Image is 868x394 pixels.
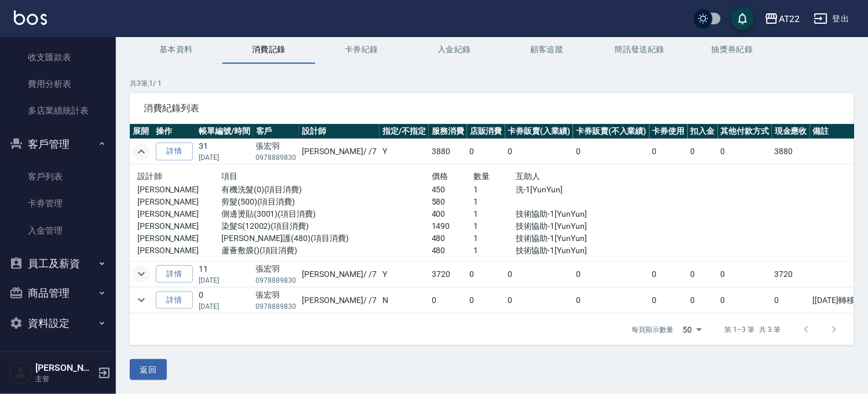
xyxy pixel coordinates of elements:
[137,184,221,196] p: [PERSON_NAME]
[253,139,300,165] td: 張宏羽
[688,139,718,165] td: 0
[467,261,505,287] td: 0
[221,232,432,245] p: [PERSON_NAME]護(480)(項目消費)
[380,287,429,313] td: N
[5,217,111,244] a: 入金管理
[256,275,297,286] p: 0978889830
[137,196,221,208] p: [PERSON_NAME]
[130,359,167,381] button: 返回
[5,129,111,159] button: 客戶管理
[137,245,221,257] p: [PERSON_NAME]
[133,291,150,309] button: expand row
[516,208,642,220] p: 技術協助-1[YunYun]
[408,36,501,64] button: 入金紀錄
[5,44,111,71] a: 收支匯款表
[196,124,253,139] th: 帳單編號/時間
[5,249,111,279] button: 員工及薪資
[731,7,754,30] button: save
[196,287,253,313] td: 0
[760,7,805,31] button: AT22
[130,124,153,139] th: 展開
[432,232,474,245] p: 480
[5,163,111,190] a: 客戶列表
[650,287,688,313] td: 0
[199,275,250,286] p: [DATE]
[688,287,718,313] td: 0
[505,287,574,313] td: 0
[467,139,505,165] td: 0
[772,261,810,287] td: 3720
[474,245,516,257] p: 1
[772,139,810,165] td: 3880
[299,124,380,139] th: 設計師
[221,196,432,208] p: 剪髮(500)(項目消費)
[133,265,150,283] button: expand row
[137,220,221,232] p: [PERSON_NAME]
[772,287,810,313] td: 0
[137,208,221,220] p: [PERSON_NAME]
[221,220,432,232] p: 染髮S(12002)(項目消費)
[686,36,779,64] button: 抽獎券紀錄
[144,103,840,114] span: 消費紀錄列表
[432,172,448,181] span: 價格
[156,265,193,283] a: 詳情
[156,143,193,160] a: 詳情
[505,124,574,139] th: 卡券販賣(入業績)
[253,261,300,287] td: 張宏羽
[474,208,516,220] p: 1
[196,139,253,165] td: 31
[573,139,650,165] td: 0
[137,232,221,245] p: [PERSON_NAME]
[5,308,111,338] button: 資料設定
[772,124,810,139] th: 現金應收
[14,10,47,25] img: Logo
[516,172,541,181] span: 互助人
[429,261,467,287] td: 3720
[432,184,474,196] p: 450
[467,287,505,313] td: 0
[650,261,688,287] td: 0
[501,36,593,64] button: 顧客追蹤
[432,220,474,232] p: 1490
[5,278,111,308] button: 商品管理
[133,143,150,160] button: expand row
[299,287,380,313] td: [PERSON_NAME] / /7
[718,261,772,287] td: 0
[299,139,380,165] td: [PERSON_NAME] / /7
[516,232,642,245] p: 技術協助-1[YunYun]
[380,261,429,287] td: Y
[256,152,297,163] p: 0978889830
[35,374,94,384] p: 主管
[315,36,408,64] button: 卡券紀錄
[505,139,574,165] td: 0
[688,124,718,139] th: 扣入金
[253,124,300,139] th: 客戶
[156,291,193,309] a: 詳情
[432,208,474,220] p: 400
[35,362,94,374] h5: [PERSON_NAME]
[650,139,688,165] td: 0
[221,245,432,257] p: 蘆薈敷膜()(項目消費)
[650,124,688,139] th: 卡券使用
[429,139,467,165] td: 3880
[573,287,650,313] td: 0
[256,301,297,312] p: 0978889830
[221,208,432,220] p: 側邊燙貼(3001)(項目消費)
[5,97,111,124] a: 多店業績統計表
[380,139,429,165] td: Y
[5,190,111,217] a: 卡券管理
[779,12,800,26] div: AT22
[299,261,380,287] td: [PERSON_NAME] / /7
[196,261,253,287] td: 11
[432,245,474,257] p: 480
[516,184,642,196] p: 洗-1[YunYun]
[809,8,854,30] button: 登出
[632,324,674,335] p: 每頁顯示數量
[130,78,854,89] p: 共 3 筆, 1 / 1
[474,172,491,181] span: 數量
[718,139,772,165] td: 0
[153,124,196,139] th: 操作
[253,287,300,313] td: 張宏羽
[130,36,223,64] button: 基本資料
[137,172,162,181] span: 設計師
